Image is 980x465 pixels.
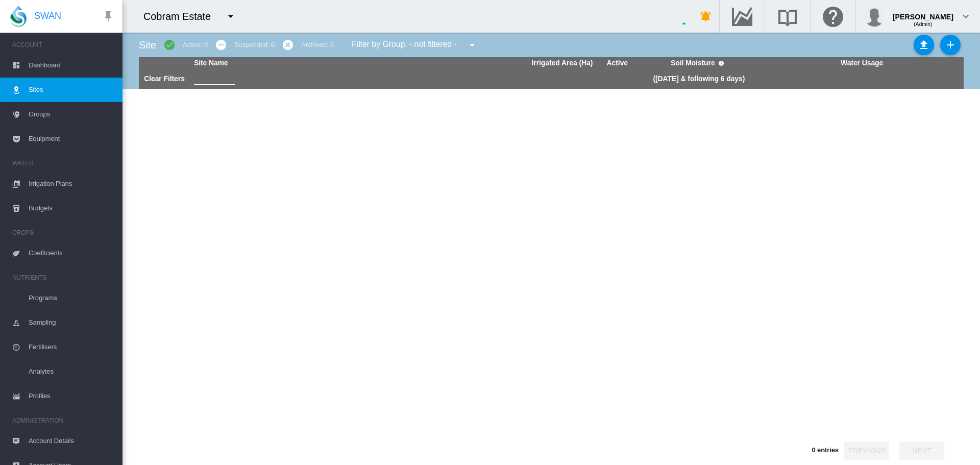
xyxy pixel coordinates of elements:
[29,359,114,384] span: Analytes
[29,286,114,310] span: Programs
[139,39,156,51] span: Site
[29,53,114,78] span: Dashboard
[225,10,237,22] md-icon: icon-menu-down
[12,412,114,429] span: ADMINISTRATION
[163,39,176,51] md-icon: icon-checkbox-marked-circle
[144,75,185,83] a: Clear Filters
[775,10,800,22] md-icon: Search the knowledge base
[638,69,760,89] th: ([DATE] & following 6 days)
[29,78,114,102] span: Sites
[29,429,114,453] span: Account Details
[29,172,114,196] span: Irrigation Plans
[344,35,485,55] div: Filter by Group: - not filtered -
[12,155,114,172] span: WATER
[190,57,394,69] th: Site Name
[715,57,727,69] md-icon: icon-help-circle
[844,442,889,460] button: Previous
[914,35,934,55] button: Sites Bulk Import
[960,10,972,22] md-icon: icon-chevron-down
[944,39,957,51] md-icon: icon-plus
[29,127,114,151] span: Equipment
[29,102,114,127] span: Groups
[183,40,208,50] div: Active: 0
[29,335,114,359] span: Fertilisers
[29,310,114,335] span: Sampling
[143,9,220,23] div: Cobram Estate
[220,6,241,27] button: icon-menu-down
[812,446,839,454] span: 0 entries
[29,241,114,265] span: Coefficients
[215,39,227,51] md-icon: icon-minus-circle
[864,6,885,27] img: profile.jpg
[899,442,944,460] button: Next
[462,35,482,55] button: icon-menu-down
[914,21,932,27] span: (Admin)
[696,6,716,27] button: icon-bell-ring
[918,39,930,51] md-icon: icon-upload
[282,39,294,51] md-icon: icon-cancel
[394,57,597,69] th: Irrigated Area (Ha)
[12,225,114,241] span: CROPS
[821,10,845,22] md-icon: Click here for help
[12,37,114,53] span: ACCOUNT
[29,384,114,408] span: Profiles
[597,57,638,69] th: Active
[234,40,275,50] div: Suspended: 0
[760,57,964,69] th: Water Usage
[466,39,478,51] md-icon: icon-menu-down
[730,10,754,22] md-icon: Go to the Data Hub
[12,270,114,286] span: NUTRIENTS
[301,40,334,50] div: Archived: 0
[700,10,712,22] md-icon: icon-bell-ring
[34,10,61,22] span: SWAN
[102,10,114,22] md-icon: icon-pin
[638,57,760,69] th: Soil Moisture
[10,6,27,27] img: SWAN-Landscape-Logo-Colour-drop.png
[29,196,114,221] span: Budgets
[940,35,961,55] button: Add New Site, define start date
[893,8,953,18] div: [PERSON_NAME]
